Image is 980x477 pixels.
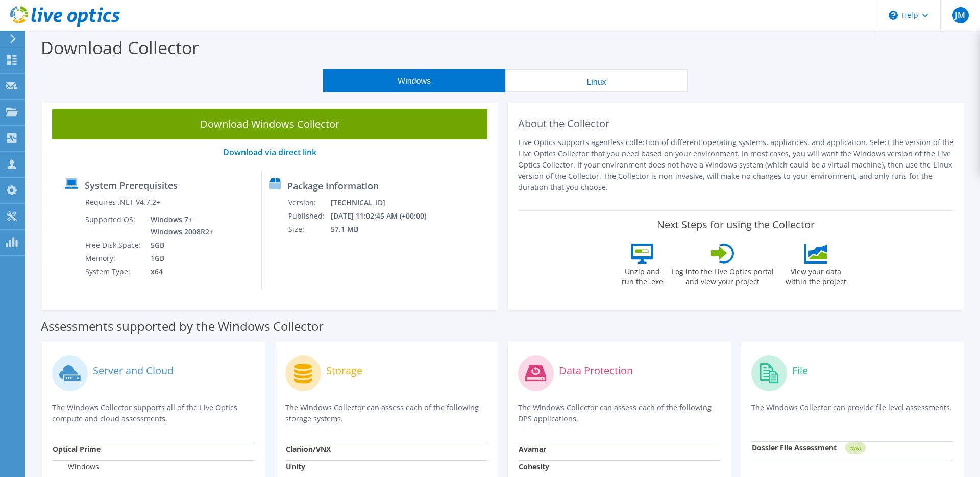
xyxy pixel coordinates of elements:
[288,223,330,236] td: Size:
[952,7,969,23] span: JM
[143,213,215,238] td: Windows 7+ Windows 2008R2+
[85,252,143,265] td: Memory:
[41,36,199,59] label: Download Collector
[287,181,379,191] label: Package Information
[85,238,143,252] td: Free Disk Space:
[330,209,440,223] td: [DATE] 11:02:45 AM (+00:00)
[85,265,143,278] td: System Type:
[518,137,953,193] p: Live Optics supports agentless collection of different operating systems, appliances, and applica...
[619,264,666,287] label: Unzip and run the .exe
[751,402,954,423] p: The Windows Collector can provide file level assessments.
[85,213,143,238] td: Supported OS:
[518,402,721,424] p: The Windows Collector can assess each of the following DPS applications.
[143,252,215,265] td: 1GB
[518,117,953,130] h2: About the Collector
[850,445,860,451] tspan: NEW!
[85,180,178,190] label: System Prerequisites
[93,366,174,376] label: Server and Cloud
[52,109,487,139] a: Download Windows Collector
[285,402,488,424] p: The Windows Collector can assess each of the following storage systems.
[53,444,101,454] strong: Optical Prime
[889,11,898,20] svg: \n
[288,209,330,223] td: Published:
[53,462,99,472] label: Windows
[288,196,330,209] td: Version:
[657,219,815,231] label: Next Steps for using the Collector
[519,462,549,471] strong: Cohesity
[330,223,440,236] td: 57.1 MB
[286,444,331,454] strong: Clariion/VNX
[52,402,255,424] p: The Windows Collector supports all of the Live Optics compute and cloud assessments.
[143,238,215,252] td: 5GB
[752,443,837,452] strong: Dossier File Assessment
[326,366,362,376] label: Storage
[519,444,546,454] strong: Avamar
[85,197,160,207] label: Requires .NET V4.7.2+
[143,265,215,278] td: x64
[330,196,440,209] td: [TECHNICAL_ID]
[779,264,853,287] label: View your data within the project
[559,366,633,376] label: Data Protection
[286,462,305,471] strong: Unity
[671,264,774,287] label: Log into the Live Optics portal and view your project
[505,69,688,92] button: Linux
[223,147,316,158] a: Download via direct link
[792,366,808,376] label: File
[323,69,505,92] button: Windows
[41,321,324,331] label: Assessments supported by the Windows Collector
